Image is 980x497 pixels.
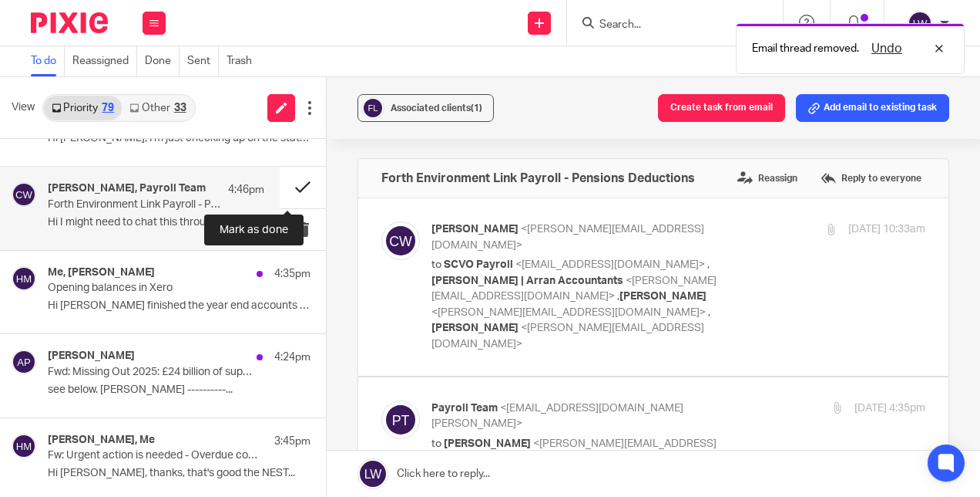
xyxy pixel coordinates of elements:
[187,46,219,76] a: Sent
[174,103,186,113] div: 33
[12,434,36,458] img: svg%3E
[48,449,258,462] p: Fw: Urgent action is needed - Overdue contribution schedule(s)
[48,299,310,313] p: Hi [PERSON_NAME] finished the year end accounts and...
[431,323,519,333] span: [PERSON_NAME]
[102,103,114,113] div: 79
[227,46,260,76] a: Trash
[48,384,310,397] p: see below. [PERSON_NAME] ----------...
[274,434,310,449] p: 3:45pm
[12,266,36,291] img: svg%3E
[431,224,704,251] span: <[PERSON_NAME][EMAIL_ADDRESS][DOMAIN_NAME]>
[658,94,785,122] button: Create task from email
[48,434,155,447] h4: [PERSON_NAME], Me
[274,266,310,282] p: 4:35pm
[908,11,932,35] img: svg%3E
[31,46,65,76] a: To do
[44,96,122,120] a: Priority79
[431,307,706,318] span: <[PERSON_NAME][EMAIL_ADDRESS][DOMAIN_NAME]>
[72,46,137,76] a: Reassigned
[391,103,482,113] span: Associated clients
[431,224,519,235] span: [PERSON_NAME]
[708,307,710,318] span: ,
[48,350,135,363] h4: [PERSON_NAME]
[48,467,310,480] p: Hi [PERSON_NAME], thanks, that's good the NEST...
[228,182,264,198] p: 4:46pm
[48,216,264,229] p: Hi I might need to chat this through with you...
[12,182,36,207] img: svg%3E
[733,167,801,190] label: Reassign
[274,350,310,365] p: 4:24pm
[381,401,420,439] img: svg%3E
[357,94,494,122] button: Associated clients(1)
[619,291,706,302] span: [PERSON_NAME]
[617,291,619,302] span: ,
[707,259,710,270] span: ,
[854,401,925,417] p: [DATE] 4:35pm
[48,366,258,379] p: Fwd: Missing Out 2025: £24 billion of support is unclaimed
[848,221,925,238] p: [DATE] 10:33am
[431,323,704,350] span: <[PERSON_NAME][EMAIL_ADDRESS][DOMAIN_NAME]>
[431,276,623,286] span: [PERSON_NAME] | Arran Accountants
[12,350,36,374] img: svg%3E
[431,438,717,465] span: <[PERSON_NAME][EMAIL_ADDRESS][DOMAIN_NAME]>
[431,403,498,414] span: Payroll Team
[31,12,108,33] img: Pixie
[471,103,482,113] span: (1)
[48,266,155,279] h4: Me, [PERSON_NAME]
[796,94,949,122] button: Add email to existing task
[431,403,683,430] span: <[EMAIL_ADDRESS][DOMAIN_NAME][PERSON_NAME]>
[444,438,531,449] span: [PERSON_NAME]
[431,259,441,270] span: to
[361,96,384,120] img: svg%3E
[48,282,258,295] p: Opening balances in Xero
[48,198,221,211] p: Forth Environment Link Payroll - Pensions Deductions
[122,96,193,120] a: Other33
[381,221,420,260] img: svg%3E
[12,100,35,116] span: View
[431,438,441,449] span: to
[752,41,859,56] p: Email thread removed.
[48,132,310,145] p: Hi [PERSON_NAME], I'm just checking up on the status...
[515,259,705,270] span: <[EMAIL_ADDRESS][DOMAIN_NAME]>
[444,259,513,270] span: SCVO Payroll
[48,182,206,195] h4: [PERSON_NAME], Payroll Team
[145,46,180,76] a: Done
[381,171,695,186] h4: Forth Environment Link Payroll - Pensions Deductions
[867,39,907,58] button: Undo
[817,167,925,190] label: Reply to everyone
